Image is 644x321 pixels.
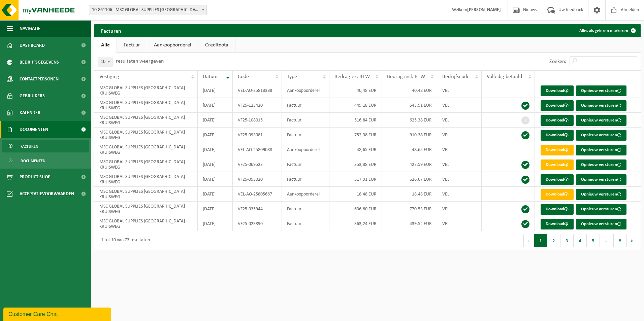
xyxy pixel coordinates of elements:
[437,98,482,113] td: VEL
[437,113,482,128] td: VEL
[198,83,233,98] td: [DATE]
[600,234,614,247] span: …
[238,74,249,79] span: Code
[541,130,574,141] a: Download
[560,234,574,247] button: 3
[98,235,150,247] div: 1 tot 10 van 73 resultaten
[329,216,382,231] td: 363,24 EUR
[282,216,329,231] td: Factuur
[437,202,482,216] td: VEL
[576,100,626,111] button: Opnieuw versturen
[117,37,147,53] a: Factuur
[94,142,198,157] td: MSC GLOBAL SUPPLIES [GEOGRAPHIC_DATA] KRUISWEG
[382,216,437,231] td: 439,52 EUR
[437,216,482,231] td: VEL
[382,142,437,157] td: 48,65 EUR
[89,5,206,15] span: 10-861106 - MSC GLOBAL SUPPLIES BELGIUM KRUISWEG - ANTWERPEN
[233,216,282,231] td: VF25-023890
[576,219,626,229] button: Opnieuw versturen
[534,234,547,247] button: 1
[98,57,112,67] span: 10
[20,104,40,121] span: Kalender
[541,219,574,229] a: Download
[94,37,117,53] a: Alle
[94,187,198,202] td: MSC GLOBAL SUPPLIES [GEOGRAPHIC_DATA] KRUISWEG
[20,54,59,71] span: Bedrijfsgegevens
[576,159,626,170] button: Opnieuw versturen
[233,98,282,113] td: VF25-123420
[203,74,218,79] span: Datum
[89,5,207,15] span: 10-861106 - MSC GLOBAL SUPPLIES BELGIUM KRUISWEG - ANTWERPEN
[382,202,437,216] td: 770,53 EUR
[21,154,45,167] span: Documenten
[382,128,437,142] td: 910,38 EUR
[329,202,382,216] td: 636,80 EUR
[94,83,198,98] td: MSC GLOBAL SUPPLIES [GEOGRAPHIC_DATA] KRUISWEG
[382,83,437,98] td: 40,48 EUR
[198,37,235,53] a: Creditnota
[282,157,329,172] td: Factuur
[20,20,40,37] span: Navigatie
[287,74,297,79] span: Type
[147,37,198,53] a: Aankoopborderel
[198,113,233,128] td: [DATE]
[576,115,626,126] button: Opnieuw versturen
[20,121,48,138] span: Documenten
[282,172,329,187] td: Factuur
[282,83,329,98] td: Aankoopborderel
[437,128,482,142] td: VEL
[576,145,626,155] button: Opnieuw versturen
[94,98,198,113] td: MSC GLOBAL SUPPLIES [GEOGRAPHIC_DATA] KRUISWEG
[329,98,382,113] td: 449,18 EUR
[198,98,233,113] td: [DATE]
[541,115,574,126] a: Download
[541,204,574,215] a: Download
[116,59,164,64] label: resultaten weergeven
[233,202,282,216] td: VF25-035944
[282,128,329,142] td: Factuur
[20,87,45,104] span: Gebruikers
[3,306,112,321] iframe: chat widget
[198,202,233,216] td: [DATE]
[382,113,437,128] td: 625,38 EUR
[574,24,640,37] button: Alles als gelezen markeren
[282,202,329,216] td: Factuur
[382,187,437,202] td: 18,48 EUR
[541,174,574,185] a: Download
[21,140,38,153] span: Facturen
[382,172,437,187] td: 626,67 EUR
[576,174,626,185] button: Opnieuw versturen
[382,157,437,172] td: 427,59 EUR
[576,85,626,96] button: Opnieuw versturen
[198,128,233,142] td: [DATE]
[282,142,329,157] td: Aankoopborderel
[198,187,233,202] td: [DATE]
[198,142,233,157] td: [DATE]
[99,74,119,79] span: Vestiging
[20,37,45,54] span: Dashboard
[442,74,470,79] span: Bedrijfscode
[282,187,329,202] td: Aankoopborderel
[94,24,128,37] h2: Facturen
[541,189,574,200] a: Download
[382,98,437,113] td: 543,51 EUR
[198,172,233,187] td: [DATE]
[437,172,482,187] td: VEL
[282,98,329,113] td: Factuur
[94,202,198,216] td: MSC GLOBAL SUPPLIES [GEOGRAPHIC_DATA] KRUISWEG
[387,74,425,79] span: Bedrag incl. BTW
[233,128,282,142] td: VF25-093081
[437,142,482,157] td: VEL
[233,187,282,202] td: VEL-AO-25805667
[576,130,626,141] button: Opnieuw versturen
[2,154,89,167] a: Documenten
[576,204,626,215] button: Opnieuw versturen
[94,216,198,231] td: MSC GLOBAL SUPPLIES [GEOGRAPHIC_DATA] KRUISWEG
[547,234,560,247] button: 2
[614,234,627,247] button: 8
[233,113,282,128] td: VF25-108015
[334,74,370,79] span: Bedrag ex. BTW
[20,71,59,87] span: Contactpersonen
